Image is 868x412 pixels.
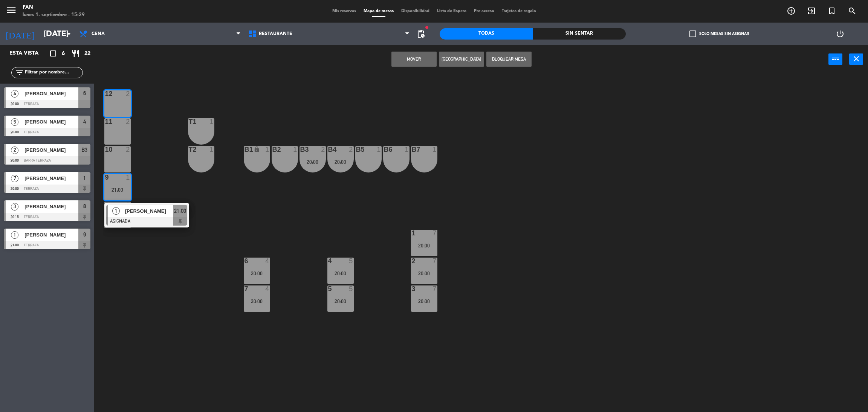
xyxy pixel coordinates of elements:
span: Cena [92,31,105,37]
button: Mover [391,52,437,67]
div: lunes 1. septiembre - 15:29 [23,11,85,19]
div: 4 [265,258,270,264]
div: Esta vista [4,49,54,58]
div: 2 [126,90,130,97]
span: pending_actions [416,29,425,38]
div: 10 [105,146,105,153]
span: [PERSON_NAME] [24,118,78,126]
span: [PERSON_NAME] [24,174,78,182]
i: search [848,6,857,15]
div: 1 [265,146,270,153]
span: 7 [11,175,18,182]
div: 3 [126,202,130,209]
button: close [849,53,863,65]
span: 5 [11,118,18,126]
div: 1 [405,146,409,153]
div: 20:00 [411,299,437,304]
div: 2 [126,118,130,125]
span: 6 [62,49,65,58]
span: 2 [11,146,18,154]
div: T1 [189,118,189,125]
span: 1 [112,207,120,215]
span: [PERSON_NAME] [24,90,78,98]
i: arrow_drop_down [64,29,73,38]
input: Filtrar por nombre... [24,69,83,77]
div: 3 [412,285,412,292]
div: 1 [209,118,214,125]
div: 6 [245,258,245,264]
div: B6 [384,146,384,153]
div: B1 [245,146,245,153]
i: power_settings_new [836,29,845,38]
div: 20:00 [244,299,270,304]
i: turned_in_not [827,6,836,15]
div: 2 [321,146,325,153]
span: 4 [11,90,18,98]
i: close [852,54,861,63]
div: 9 [105,174,105,181]
i: crop_square [49,49,58,58]
i: lock [254,146,260,153]
div: 7 [432,285,437,292]
span: 21:00 [174,206,186,215]
span: 4 [83,117,86,126]
div: B4 [328,146,329,153]
div: 20:00 [327,271,354,276]
i: menu [6,5,17,16]
div: 7 [245,285,245,292]
span: 1 [11,231,18,239]
span: [PERSON_NAME] [125,207,173,215]
div: 4 [328,258,329,264]
i: add_circle_outline [787,6,796,15]
span: fiber_manual_record [425,25,429,30]
div: 4 [265,285,270,292]
div: T2 [189,146,189,153]
div: B7 [412,146,412,153]
span: Restaurante [259,31,292,37]
span: Pre-acceso [470,9,498,13]
span: 9 [83,230,86,239]
button: [GEOGRAPHIC_DATA] [439,52,484,67]
div: 7 [432,230,437,237]
div: 20:00 [244,271,270,276]
div: 8 [105,202,105,209]
span: [PERSON_NAME] [24,203,78,211]
div: 5 [328,285,329,292]
i: exit_to_app [807,6,816,15]
div: 1 [377,146,381,153]
div: 20:00 [327,299,354,304]
span: Disponibilidad [397,9,433,13]
div: 2 [126,146,130,153]
button: menu [6,5,17,18]
i: power_input [831,54,840,63]
div: 5 [349,258,353,264]
div: 2 [412,258,412,264]
div: 20:00 [411,271,437,276]
div: 1 [126,174,130,181]
div: 12 [105,90,105,97]
div: 2 [349,146,353,153]
span: [PERSON_NAME] [24,231,78,239]
div: 7 [432,258,437,264]
span: [PERSON_NAME] [24,146,78,154]
div: B5 [356,146,356,153]
span: Tarjetas de regalo [498,9,540,13]
div: 20:00 [411,243,437,248]
span: 6 [83,89,86,98]
span: 22 [84,49,90,58]
span: B3 [81,145,87,154]
div: 5 [349,285,353,292]
span: Mis reservas [329,9,360,13]
span: 8 [83,202,86,211]
div: Fan [23,4,85,11]
div: 11 [105,118,105,125]
label: Solo mesas sin asignar [689,31,749,37]
button: power_input [828,53,842,65]
div: 1 [432,146,437,153]
div: 20:00 [327,159,354,165]
div: 1 [209,146,214,153]
i: filter_list [15,68,24,77]
span: Mapa de mesas [360,9,397,13]
div: 1 [293,146,298,153]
